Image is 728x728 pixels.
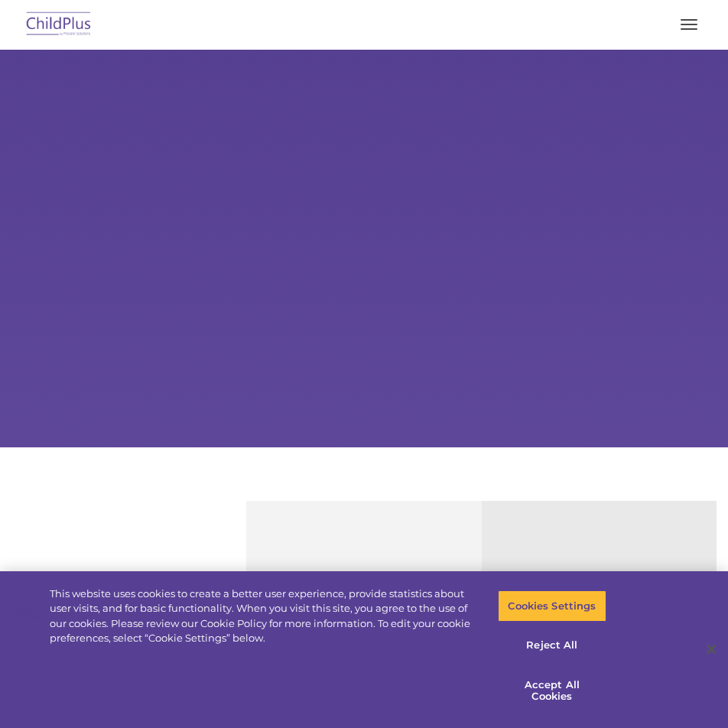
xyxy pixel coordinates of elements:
[498,629,607,661] button: Reject All
[498,590,607,622] button: Cookies Settings
[694,632,728,666] button: Close
[498,669,607,713] button: Accept All Cookies
[23,7,95,43] img: ChildPlus by Procare Solutions
[50,587,476,646] div: This website uses cookies to create a better user experience, provide statistics about user visit...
